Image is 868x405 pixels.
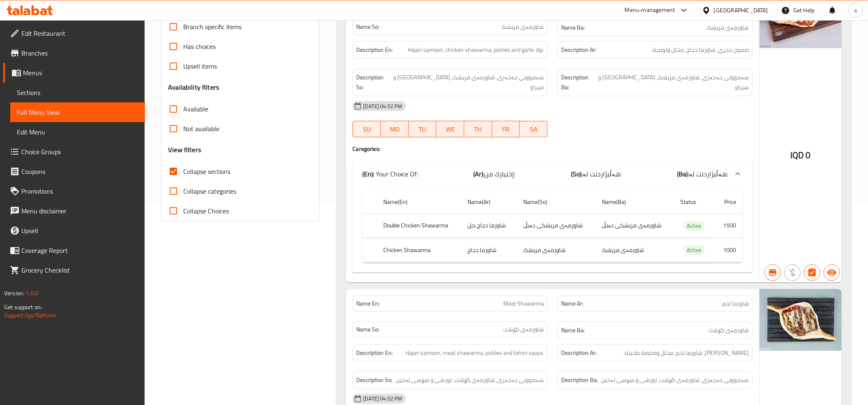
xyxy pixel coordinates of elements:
a: Edit Menu [10,122,145,142]
span: Sections [17,88,138,97]
td: شاورمەی مریشک [517,238,595,262]
span: إختيارك من: [485,168,516,180]
span: Has choices [183,42,216,51]
th: Chicken Shawarma [377,238,461,262]
span: Collapse Choices [183,206,229,216]
span: Version: [4,288,24,299]
span: شاورما لحم [722,299,749,308]
span: Upsell [21,226,138,236]
a: Menus [3,63,145,83]
span: Coverage Report [21,245,138,255]
a: Branches [3,43,145,63]
strong: Description En: [356,45,393,55]
span: Available [183,104,208,114]
h3: Availability filters [168,83,219,92]
span: سەموونی حەجەری، شاورمەی گۆشت، تورشی و سۆسی تەحین [396,375,544,385]
h3: View filters [168,145,201,155]
span: Meat Shawarma [503,299,544,308]
button: SA [520,121,548,137]
td: شاورما دجاج [461,238,517,262]
a: Menu disclaimer [3,201,145,221]
td: 1000 [714,238,743,262]
span: Active [684,221,705,231]
a: Coverage Report [3,241,145,260]
td: شاورما دجاج دبل [461,214,517,238]
div: Menu-management [625,5,675,15]
th: Name(So) [517,190,595,214]
span: Get support on: [4,302,42,312]
img: %D8%B4%D8%A7%D9%88%D8%B1%D9%85%D8%A7_%D9%84%D8%AD%D9%85_%D8%B5%D9%85%D9%88%D9%86_%D8%AD%D8%AC%D8%... [760,289,842,351]
strong: Description So: [356,375,392,385]
span: شاورمەی گۆشت [503,325,544,334]
td: شاورمەی مریشکی دەبڵ [517,214,595,238]
span: سەموونی حەجەری، شاورمەی مریشک، [GEOGRAPHIC_DATA] و سیراو [391,72,544,93]
span: سەموونی حەجەری، شاورمەی گۆشت، تورشی و سۆسی تەحین [601,375,749,385]
span: TU [412,123,433,135]
span: a [854,6,857,15]
span: SU [356,123,378,135]
span: WE [440,123,461,135]
button: Branch specific item [764,264,781,281]
strong: Description En: [356,348,393,358]
p: Your Choice Of: [362,169,418,179]
span: صمون حجري, شاورما دجاج, مخلل وثومية. [652,45,749,55]
span: شاورمەی مریشک [707,23,749,33]
span: Branch specific items [183,22,242,32]
span: Promotions [21,186,138,196]
span: Grocery Checklist [21,265,138,275]
h4: Caregories: [352,145,753,153]
button: SU [352,121,381,137]
strong: Description Ar: [561,348,596,358]
b: (Ba): [677,168,689,180]
span: Menu disclaimer [21,206,138,216]
span: Edit Menu [17,127,138,137]
span: Not available [183,124,219,134]
span: Hajari samoon, chicken shawarma, pickles and garlic dip. [408,45,544,55]
span: 0 [806,147,811,163]
span: Active [684,245,705,255]
span: هەڵبژاردنت لە: [583,168,622,180]
strong: Description Ar: [561,45,596,55]
span: FR [495,123,517,135]
b: (So): [571,168,583,180]
span: SA [523,123,544,135]
th: Double Chicken Shawarma [377,214,461,238]
span: سەموونی حەجەری، شاورمەی مریشک، [GEOGRAPHIC_DATA] و سیراو [596,72,749,93]
button: Purchased item [784,264,801,281]
strong: Name Ba: [561,23,585,33]
div: Active [684,221,705,231]
a: Edit Restaurant [3,23,145,43]
span: شاورمەی مریشک [502,23,544,31]
td: شاورمەی مریشک [595,238,674,262]
div: [GEOGRAPHIC_DATA] [714,6,768,15]
button: WE [436,121,464,137]
strong: Name Ar: [561,299,583,308]
a: Grocery Checklist [3,260,145,280]
span: TH [467,123,489,135]
span: [DATE] 04:52 PM [360,395,405,403]
strong: Description So: [356,72,389,93]
span: شاورمەی گۆشت [708,325,749,336]
button: MO [381,121,409,137]
td: شاورمەی مریشکی دەبڵ [595,214,674,238]
span: Collapse sections [183,167,230,176]
th: Name(En) [377,190,461,214]
a: Coupons [3,162,145,181]
a: Sections [10,83,145,102]
button: Has choices [804,264,820,281]
span: [DATE] 04:52 PM [360,102,405,110]
a: Promotions [3,181,145,201]
span: Full Menu View [17,107,138,117]
span: 1.0.0 [25,288,38,299]
div: (En): Your Choice Of:(Ar):إختيارك من:(So):هەڵبژاردنت لە:(Ba):هەڵبژاردنت لە: [352,161,753,187]
span: Menus [23,68,138,78]
strong: Name So: [356,23,379,31]
span: Choice Groups [21,147,138,157]
span: IQD [790,147,804,163]
span: Edit Restaurant [21,28,138,38]
table: choices table [362,190,743,263]
th: Name(Ar) [461,190,517,214]
span: صمون حجري, شاورما لحم, مخلل وصلصة طحينة. [624,348,749,358]
span: هەڵبژاردنت لە: [689,168,728,180]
